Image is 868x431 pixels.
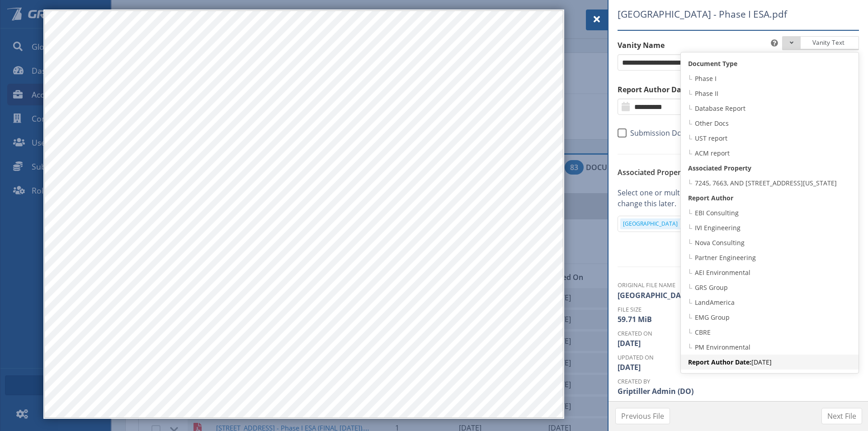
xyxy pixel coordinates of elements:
dt: Updated On [618,353,859,362]
dt: Created By [618,377,859,386]
dd: [DATE] [618,362,859,373]
a: Nova Consulting [681,235,859,250]
a: ACM report [681,146,859,161]
button: Vanity Text [782,36,859,50]
button: Next File [821,408,862,424]
h6: Associated Properties [618,168,859,176]
dd: [DATE] [618,338,859,349]
label: Report Author Date [618,84,859,95]
a: CBRE [681,325,859,340]
dd: 59.71 MiB [618,314,859,325]
a: 7245, 7663, AND [STREET_ADDRESS][US_STATE] [681,175,859,190]
span: Previous File [621,411,664,422]
dt: File Size [618,305,859,314]
dd: [GEOGRAPHIC_DATA] - Phase I ESA.pdf [618,290,859,301]
label: Vanity Name [618,40,859,51]
strong: Report Author [688,194,733,202]
strong: Report Author Date: [688,358,751,366]
a: Other Docs [681,116,859,131]
a: Phase II [681,86,859,101]
a: Partner Engineering [681,250,859,265]
a: EBI Consulting [681,205,859,220]
span: [GEOGRAPHIC_DATA] - Phase I ESA.pdf [618,7,817,21]
a: EMG Group [681,310,859,325]
button: Previous File [615,408,670,424]
strong: Associated Property [688,164,751,172]
p: Select one or multiple properties to associate with these files. You can change this later. [618,187,859,209]
span: Vanity Text [802,38,852,47]
a: Database Report [681,101,859,116]
div: [GEOGRAPHIC_DATA] [623,220,678,228]
span: Submission Document [627,128,708,137]
dd: Griptiller Admin (DO) [618,386,859,397]
a: UST report [681,131,859,146]
span: Next File [827,411,856,422]
a: GRS Group [681,280,859,295]
a: IVI Engineering [681,220,859,235]
strong: Document Type [688,59,737,68]
a: [DATE] [681,355,859,369]
a: Phase I [681,71,859,86]
dt: Original File Name [618,281,859,289]
a: LandAmerica [681,295,859,310]
a: AEI Environmental [681,265,859,280]
dt: Created On [618,329,859,338]
a: PM Environmental [681,340,859,355]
